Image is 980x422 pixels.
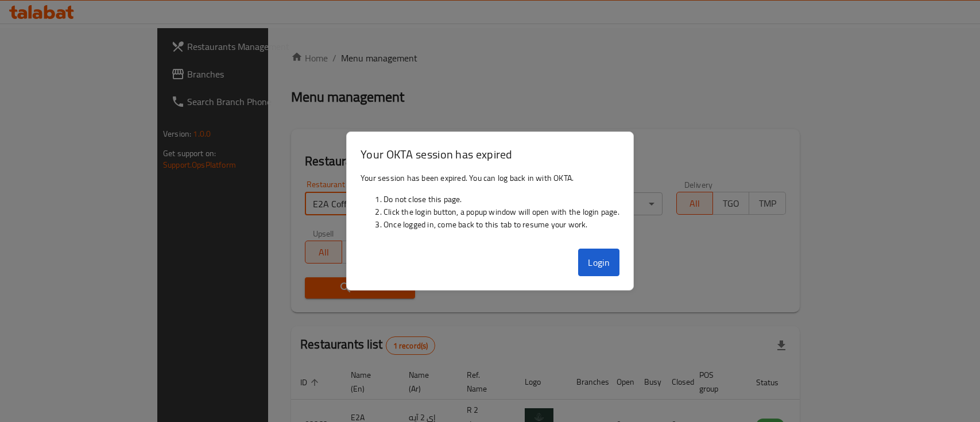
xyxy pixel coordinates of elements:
[384,218,619,231] li: Once logged in, come back to this tab to resume your work.
[347,167,633,244] div: Your session has been expired. You can log back in with OKTA.
[384,193,619,206] li: Do not close this page.
[578,249,619,276] button: Login
[384,206,619,218] li: Click the login button, a popup window will open with the login page.
[361,146,619,162] h3: Your OKTA session has expired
